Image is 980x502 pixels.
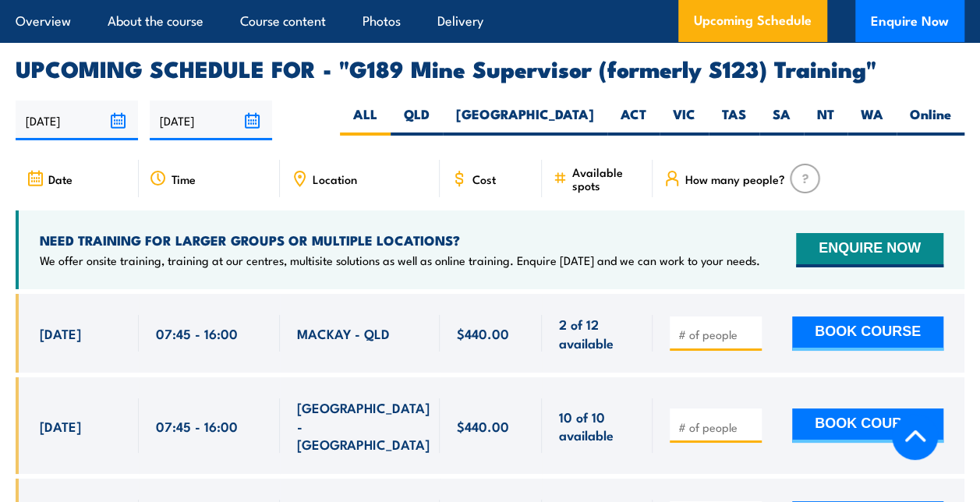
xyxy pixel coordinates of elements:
span: $440.00 [457,417,509,435]
button: BOOK COURSE [792,408,943,443]
span: [DATE] [40,417,81,435]
p: We offer onsite training, training at our centres, multisite solutions as well as online training... [40,253,760,268]
span: 07:45 - 16:00 [156,324,238,342]
span: 07:45 - 16:00 [156,417,238,435]
label: ACT [607,105,660,136]
span: Time [172,172,196,186]
input: To date [150,101,272,140]
span: How many people? [685,172,785,186]
span: [GEOGRAPHIC_DATA] - [GEOGRAPHIC_DATA] [297,398,430,453]
label: QLD [391,105,443,136]
label: [GEOGRAPHIC_DATA] [443,105,607,136]
span: [DATE] [40,324,81,342]
label: TAS [709,105,759,136]
span: Location [313,172,357,186]
button: BOOK COURSE [792,316,943,351]
label: ALL [340,105,391,136]
label: Online [897,105,964,136]
label: SA [759,105,804,136]
span: Date [48,172,73,186]
input: # of people [678,327,756,342]
button: ENQUIRE NOW [796,233,943,267]
span: 10 of 10 available [559,408,635,444]
input: # of people [678,419,756,435]
label: VIC [660,105,709,136]
label: WA [847,105,897,136]
span: Available spots [572,165,642,192]
span: MACKAY - QLD [297,324,390,342]
h2: UPCOMING SCHEDULE FOR - "G189 Mine Supervisor (formerly S123) Training" [16,58,964,78]
span: Cost [472,172,496,186]
span: $440.00 [457,324,509,342]
span: 2 of 12 available [559,315,635,352]
h4: NEED TRAINING FOR LARGER GROUPS OR MULTIPLE LOCATIONS? [40,232,760,249]
input: From date [16,101,138,140]
label: NT [804,105,847,136]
